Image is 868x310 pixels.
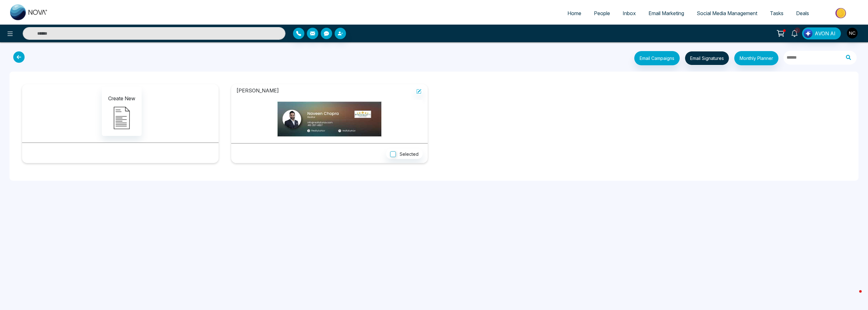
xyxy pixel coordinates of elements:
[236,100,423,138] img: novacrm
[770,10,783,16] span: Tasks
[616,7,642,19] a: Inbox
[106,102,138,134] img: novacrm
[764,7,790,19] a: Tasks
[386,149,423,159] button: Selected
[804,29,812,38] img: Lead Flow
[847,28,858,38] img: User Avatar
[685,51,729,65] button: Email Signatures
[106,95,138,102] p: Create New
[680,51,729,65] a: Email Signatures
[236,87,284,95] p: [PERSON_NAME]
[567,10,581,16] span: Home
[648,10,684,16] span: Email Marketing
[847,289,862,304] iframe: Intercom live chat
[796,10,809,16] span: Deals
[588,7,616,19] a: People
[623,10,636,16] span: Inbox
[629,55,680,61] a: Email Campaigns
[561,7,588,19] a: Home
[815,30,836,37] span: AVON AI
[818,6,864,20] img: Market-place.gif
[790,7,815,19] a: Deals
[802,27,841,39] button: AVON AI
[795,27,800,33] span: 1
[787,27,802,38] a: 1
[642,7,690,19] a: Email Marketing
[729,51,778,65] a: Monthly Planner
[102,87,142,136] button: Create New
[99,108,142,114] a: Create Newnovacrm
[634,51,680,65] button: Email Campaigns
[734,51,778,65] button: Monthly Planner
[10,4,48,20] img: Nova CRM Logo
[697,10,757,16] span: Social Media Management
[690,7,764,19] a: Social Media Management
[594,10,610,16] span: People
